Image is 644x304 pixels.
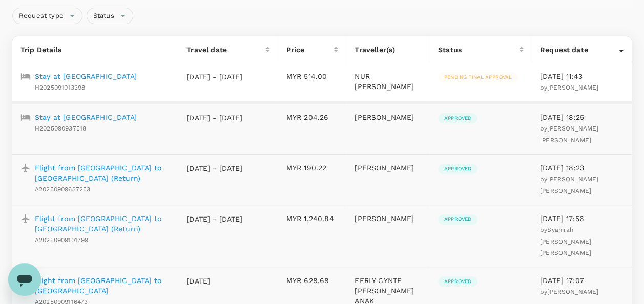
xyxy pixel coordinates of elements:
[286,71,339,81] p: MYR 514.00
[540,112,624,122] p: [DATE] 18:25
[355,71,422,92] p: NUR [PERSON_NAME]
[355,213,422,224] p: [PERSON_NAME]
[20,45,170,55] p: Trip Details
[286,112,339,122] p: MYR 204.26
[540,226,591,257] span: by
[286,45,334,55] div: Price
[35,236,88,244] span: A20250909101799
[540,125,598,144] span: [PERSON_NAME] [PERSON_NAME]
[547,84,598,91] span: [PERSON_NAME]
[35,112,137,122] a: Stay at [GEOGRAPHIC_DATA]
[438,165,477,172] span: Approved
[540,71,624,81] p: [DATE] 11:43
[540,176,598,194] span: [PERSON_NAME] [PERSON_NAME]
[540,288,598,295] span: by
[438,115,477,122] span: Approved
[540,213,624,224] p: [DATE] 17:56
[438,278,477,285] span: Approved
[286,213,339,224] p: MYR 1,240.84
[35,71,137,81] a: Stay at [GEOGRAPHIC_DATA]
[355,163,422,173] p: [PERSON_NAME]
[87,11,120,21] span: Status
[540,275,624,286] p: [DATE] 17:07
[355,112,422,122] p: [PERSON_NAME]
[438,215,477,223] span: Approved
[186,214,243,224] p: [DATE] - [DATE]
[87,8,133,24] div: Status
[540,163,624,173] p: [DATE] 18:23
[540,226,591,257] span: Syahirah [PERSON_NAME] [PERSON_NAME]
[186,45,265,55] div: Travel date
[186,163,243,173] p: [DATE] - [DATE]
[540,45,619,55] div: Request date
[286,163,339,173] p: MYR 190.22
[438,45,519,55] div: Status
[12,8,82,24] div: Request type
[13,11,70,21] span: Request type
[35,186,90,193] span: A20250909637253
[35,275,170,296] a: Flight from [GEOGRAPHIC_DATA] to [GEOGRAPHIC_DATA]
[540,84,598,91] span: by
[547,288,598,295] span: [PERSON_NAME]
[186,276,243,286] p: [DATE]
[438,74,518,81] span: Pending final approval
[286,275,339,286] p: MYR 628.68
[8,263,41,296] iframe: Button to launch messaging window
[35,84,85,91] span: H2025091013398
[35,213,170,234] a: Flight from [GEOGRAPHIC_DATA] to [GEOGRAPHIC_DATA] (Return)
[355,45,422,55] p: Traveller(s)
[540,125,598,144] span: by
[35,163,170,183] a: Flight from [GEOGRAPHIC_DATA] to [GEOGRAPHIC_DATA] (Return)
[540,176,598,194] span: by
[35,125,86,132] span: H2025090937518
[186,72,243,82] p: [DATE] - [DATE]
[186,113,243,123] p: [DATE] - [DATE]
